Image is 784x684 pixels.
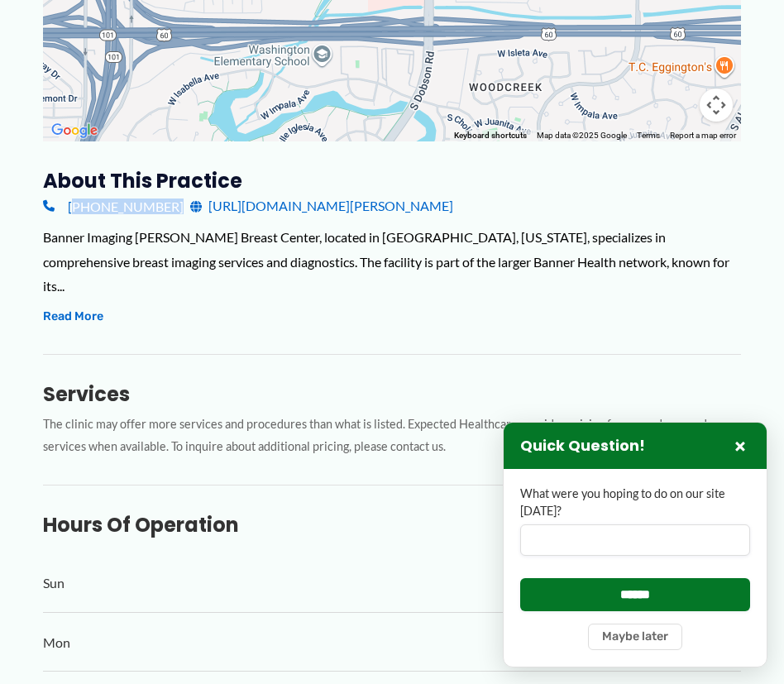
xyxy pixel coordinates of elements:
h3: Quick Question! [520,437,645,456]
p: The clinic may offer more services and procedures than what is listed. Expected Healthcare provid... [43,414,741,458]
a: Open this area in Google Maps (opens a new window) [47,120,102,141]
span: Mon [43,630,70,655]
button: Maybe later [588,624,682,650]
span: Sun [43,571,65,596]
h3: Services [43,381,741,407]
h3: About this practice [43,168,741,194]
img: Google [47,120,102,141]
button: Keyboard shortcuts [454,130,527,141]
h3: Hours of Operation [43,512,741,538]
div: Banner Imaging [PERSON_NAME] Breast Center, located in [GEOGRAPHIC_DATA], [US_STATE], specializes... [43,225,741,299]
a: Report a map error [670,131,736,140]
button: Read More [43,307,103,327]
span: Map data ©2025 Google [537,131,627,140]
button: Close [730,436,750,456]
a: [URL][DOMAIN_NAME][PERSON_NAME] [190,194,453,218]
a: Terms (opens in new tab) [637,131,660,140]
a: [PHONE_NUMBER] [43,194,184,218]
label: What were you hoping to do on our site [DATE]? [520,485,750,519]
button: Map camera controls [700,88,733,122]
